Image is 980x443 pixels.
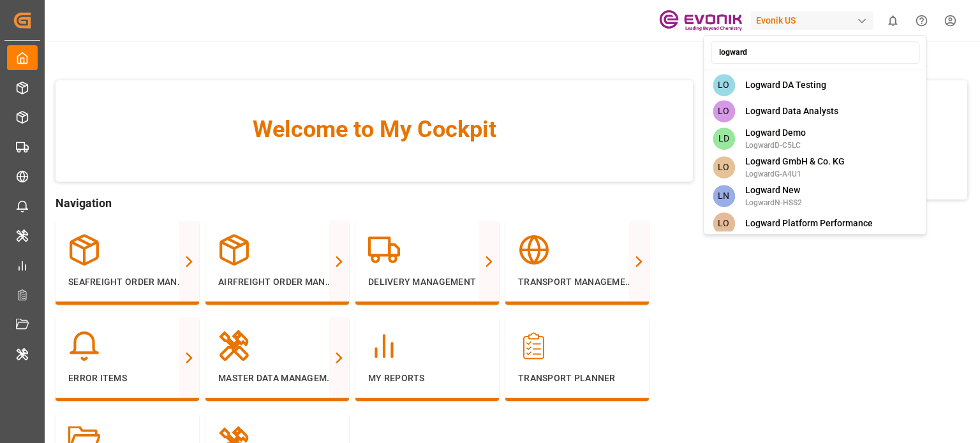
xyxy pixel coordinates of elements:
input: Search an account... [711,41,919,64]
span: LogwardD-C5LC [745,140,806,151]
span: Logward Platform Performance [745,217,873,230]
span: LD [713,127,735,150]
span: LO [713,100,735,122]
span: Logward Data Analysts [745,105,838,118]
span: LogwardG-A4U1 [745,168,845,180]
span: LN [713,185,735,207]
span: Logward DA Testing [745,78,826,92]
span: LogwardN-HSS2 [745,197,802,208]
span: LO [713,74,735,96]
span: LO [713,156,735,178]
span: Logward GmbH & Co. KG [745,155,845,168]
span: Logward Demo [745,126,806,140]
span: LO [713,212,735,235]
span: Logward New [745,184,802,197]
